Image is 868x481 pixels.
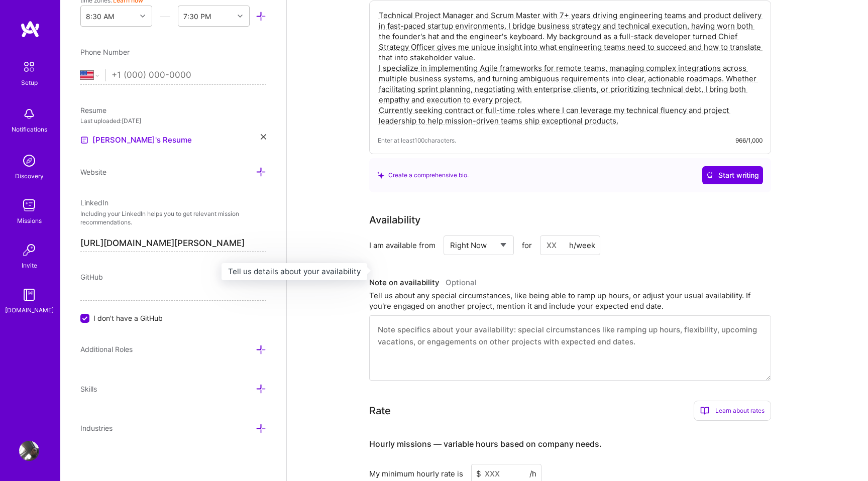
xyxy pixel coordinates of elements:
[140,14,145,19] i: icon Chevron
[706,172,713,179] i: icon CrystalBallWhite
[377,172,384,179] i: icon SuggestedTeams
[569,240,595,251] div: h/week
[80,273,103,281] span: GitHub
[80,424,113,432] span: Industries
[86,11,114,22] div: 8:30 AM
[476,468,481,479] span: $
[377,170,469,180] div: Create a comprehensive bio.
[702,166,763,184] button: Start writing
[80,115,266,126] div: Last uploaded: [DATE]
[80,345,133,353] span: Additional Roles
[80,385,97,393] span: Skills
[22,260,37,271] div: Invite
[378,135,456,146] span: Enter at least 100 characters.
[378,9,763,127] textarea: Technical Project Manager and Scrum Master with 7+ years driving engineering teams and product de...
[80,48,130,56] span: Phone Number
[529,468,536,479] span: /h
[80,134,192,146] a: [PERSON_NAME]'s Resume
[706,170,759,180] span: Start writing
[183,11,211,22] div: 7:30 PM
[700,406,709,415] i: icon BookOpen
[93,313,163,323] span: I don't have a GitHub
[112,61,266,90] input: +1 (000) 000-0000
[12,124,47,135] div: Notifications
[369,403,391,418] div: Rate
[19,285,39,305] img: guide book
[80,198,108,207] span: LinkedIn
[735,135,763,146] div: 966/1,000
[80,106,106,114] span: Resume
[17,441,42,461] a: User Avatar
[522,240,532,251] span: for
[80,168,106,176] span: Website
[80,210,266,227] p: Including your LinkedIn helps you to get relevant mission recommendations.
[19,151,39,171] img: discovery
[694,401,771,421] div: Learn about rates
[446,278,477,287] span: Optional
[160,11,170,22] i: icon HorizontalInLineDivider
[80,136,88,144] img: Resume
[369,275,477,290] div: Note on availability
[15,171,44,181] div: Discovery
[369,240,436,251] div: I am available from
[19,56,40,77] img: setup
[261,134,266,140] i: icon Close
[19,104,39,124] img: bell
[369,439,602,449] h4: Hourly missions — variable hours based on company needs.
[17,215,42,226] div: Missions
[238,14,243,19] i: icon Chevron
[5,305,54,315] div: [DOMAIN_NAME]
[20,20,40,38] img: logo
[369,212,420,227] div: Availability
[19,195,39,215] img: teamwork
[369,290,771,311] div: Tell us about any special circumstances, like being able to ramp up hours, or adjust your usual a...
[19,441,39,461] img: User Avatar
[540,235,600,255] input: XX
[21,77,38,88] div: Setup
[19,240,39,260] img: Invite
[369,468,463,479] div: My minimum hourly rate is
